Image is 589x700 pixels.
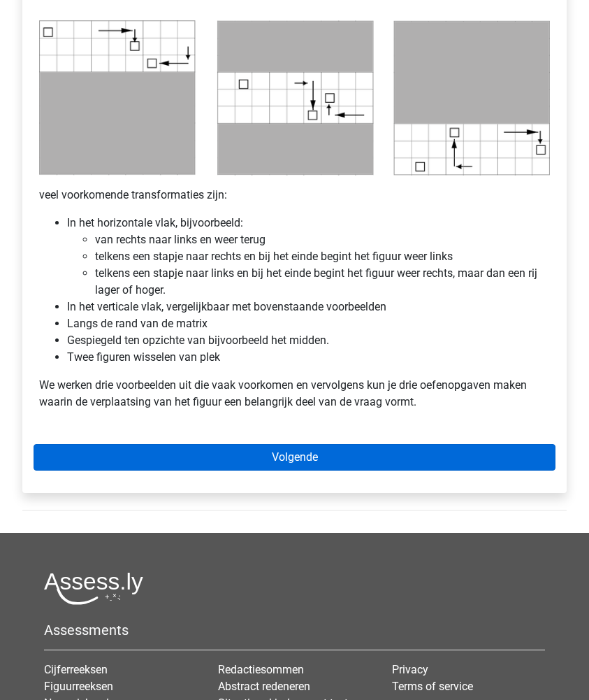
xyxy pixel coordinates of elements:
p: veel voorkomende transformaties zijn: [39,187,550,203]
li: Twee figuren wisselen van plek [67,349,550,366]
li: In het verticale vlak, vergelijkbaar met bovenstaande voorbeelden [67,299,550,315]
a: Cijferreeksen [44,663,108,676]
img: voorbeeld1_2.png [39,20,550,176]
a: Figuurreeksen [44,680,113,693]
p: We werken drie voorbeelden uit die vaak voorkomen en vervolgens kun je drie oefenopgaven maken wa... [39,377,550,410]
a: Abstract redeneren [218,680,310,693]
h5: Assessments [44,622,545,638]
a: Redactiesommen [218,663,304,676]
li: van rechts naar links en weer terug [95,231,550,248]
a: Terms of service [392,680,473,693]
a: Privacy [392,663,428,676]
li: Gespiegeld ten opzichte van bijvoorbeeld het midden. [67,332,550,349]
li: telkens een stapje naar rechts en bij het einde begint het figuur weer links [95,248,550,265]
li: In het horizontale vlak, bijvoorbeeld: [67,215,550,299]
li: Langs de rand van de matrix [67,315,550,332]
a: Volgende [34,444,555,471]
img: Assessly logo [44,572,143,605]
li: telkens een stapje naar links en bij het einde begint het figuur weer rechts, maar dan een rij la... [95,265,550,299]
